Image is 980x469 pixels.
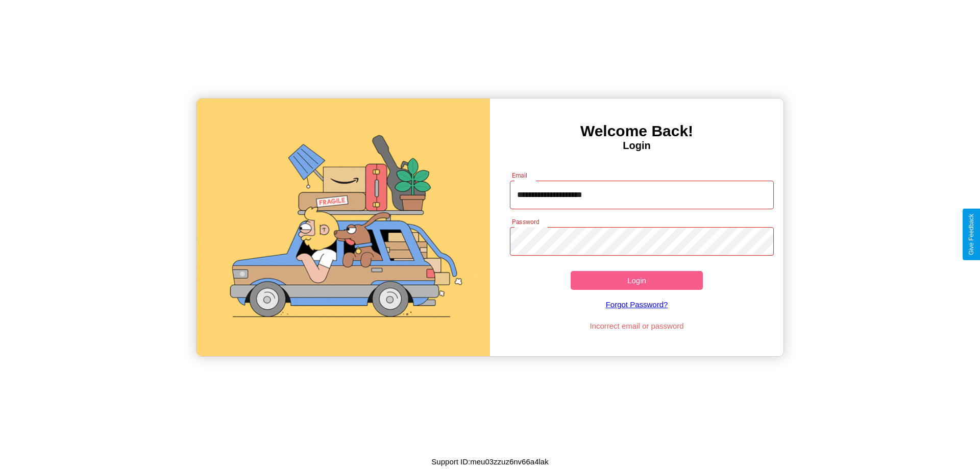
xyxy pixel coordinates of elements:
[490,122,783,140] h3: Welcome Back!
[571,271,703,290] button: Login
[431,455,548,468] p: Support ID: meu03zzuz6nv66a4lak
[512,217,539,226] label: Password
[505,290,769,319] a: Forgot Password?
[197,98,490,356] img: gif
[512,171,528,180] label: Email
[505,319,769,333] p: Incorrect email or password
[968,214,975,255] div: Give Feedback
[490,140,783,152] h4: Login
